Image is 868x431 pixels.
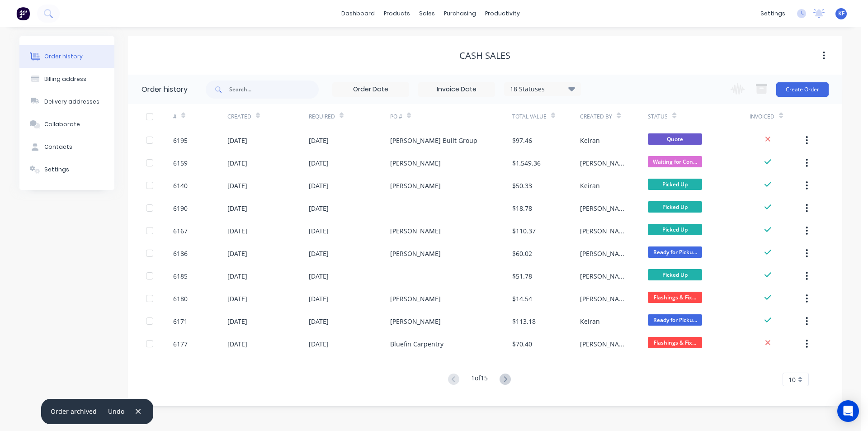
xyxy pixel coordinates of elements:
[173,339,188,349] div: 6177
[309,317,329,326] div: [DATE]
[648,104,750,129] div: Status
[227,181,247,190] div: [DATE]
[19,136,114,158] button: Contacts
[390,294,441,303] div: [PERSON_NAME]
[512,226,536,236] div: $110.37
[788,375,796,384] span: 10
[481,7,524,20] div: productivity
[173,204,188,213] div: 6190
[580,249,630,258] div: [PERSON_NAME]
[512,249,532,258] div: $60.02
[648,201,702,213] span: Picked Up
[229,81,319,99] input: Search...
[337,7,379,20] a: dashboard
[419,83,495,96] input: Invoice Date
[512,104,580,129] div: Total Value
[648,337,702,348] span: Flashings & Fix...
[309,181,329,190] div: [DATE]
[390,249,441,258] div: [PERSON_NAME]
[648,269,702,280] span: Picked Up
[309,204,329,213] div: [DATE]
[512,136,532,145] div: $97.46
[227,317,247,326] div: [DATE]
[439,7,481,20] div: purchasing
[44,143,72,151] div: Contacts
[390,158,441,168] div: [PERSON_NAME]
[173,249,188,258] div: 6186
[309,113,335,121] div: Required
[648,292,702,303] span: Flashings & Fix...
[512,181,532,190] div: $50.33
[309,294,329,303] div: [DATE]
[227,158,247,168] div: [DATE]
[227,113,251,121] div: Created
[648,179,702,190] span: Picked Up
[44,52,83,61] div: Order history
[390,113,402,121] div: PO #
[648,113,668,121] div: Status
[19,158,114,181] button: Settings
[648,133,702,145] span: Quote
[309,249,329,258] div: [DATE]
[776,82,829,97] button: Create Order
[390,317,441,326] div: [PERSON_NAME]
[390,339,443,349] div: Bluefin Carpentry
[227,271,247,281] div: [DATE]
[227,136,247,145] div: [DATE]
[837,400,859,422] div: Open Intercom Messenger
[512,317,536,326] div: $113.18
[227,339,247,349] div: [DATE]
[51,407,97,416] div: Order archived
[104,405,129,417] button: Undo
[390,136,477,145] div: [PERSON_NAME] Built Group
[580,339,630,349] div: [PERSON_NAME]
[580,271,630,281] div: [PERSON_NAME]
[173,271,188,281] div: 6185
[16,7,30,20] img: Factory
[227,104,309,129] div: Created
[379,7,415,20] div: products
[227,294,247,303] div: [DATE]
[142,84,188,95] div: Order history
[415,7,439,20] div: sales
[838,9,844,18] span: KF
[309,339,329,349] div: [DATE]
[173,317,188,326] div: 6171
[173,104,227,129] div: #
[512,113,547,121] div: Total Value
[580,113,612,121] div: Created By
[390,181,441,190] div: [PERSON_NAME]
[390,226,441,236] div: [PERSON_NAME]
[459,50,510,61] div: Cash Sales
[648,314,702,326] span: Ready for Picku...
[309,158,329,168] div: [DATE]
[648,246,702,258] span: Ready for Picku...
[580,136,600,145] div: Keiran
[173,113,177,121] div: #
[648,224,702,235] span: Picked Up
[512,294,532,303] div: $14.54
[227,226,247,236] div: [DATE]
[309,136,329,145] div: [DATE]
[512,271,532,281] div: $51.78
[173,294,188,303] div: 6180
[309,271,329,281] div: [DATE]
[173,226,188,236] div: 6167
[44,75,86,83] div: Billing address
[19,45,114,68] button: Order history
[44,166,69,174] div: Settings
[173,158,188,168] div: 6159
[580,104,648,129] div: Created By
[227,249,247,258] div: [DATE]
[471,373,488,386] div: 1 of 15
[44,98,99,106] div: Delivery addresses
[227,204,247,213] div: [DATE]
[19,113,114,136] button: Collaborate
[333,83,409,96] input: Order Date
[173,181,188,190] div: 6140
[580,317,600,326] div: Keiran
[580,226,630,236] div: [PERSON_NAME]
[512,339,532,349] div: $70.40
[580,204,630,213] div: [PERSON_NAME]
[44,120,80,128] div: Collaborate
